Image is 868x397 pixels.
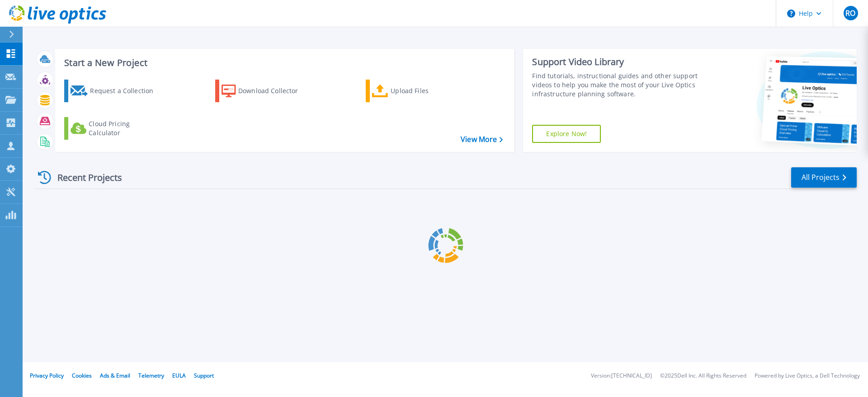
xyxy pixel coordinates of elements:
[138,372,164,379] a: Telemetry
[89,119,161,137] div: Cloud Pricing Calculator
[532,125,601,143] a: Explore Now!
[30,372,64,379] a: Privacy Policy
[90,82,162,100] div: Request a Collection
[100,372,130,379] a: Ads & Email
[391,82,463,100] div: Upload Files
[532,56,702,68] div: Support Video Library
[172,372,186,379] a: EULA
[660,373,746,379] li: © 2025 Dell Inc. All Rights Reserved
[72,372,92,379] a: Cookies
[215,80,316,102] a: Download Collector
[532,71,702,99] div: Find tutorials, instructional guides and other support videos to help you make the most of your L...
[755,373,860,379] li: Powered by Live Optics, a Dell Technology
[366,80,467,102] a: Upload Files
[591,373,652,379] li: Version: [TECHNICAL_ID]
[64,58,503,68] h3: Start a New Project
[35,166,134,189] div: Recent Projects
[461,135,503,144] a: View More
[194,372,214,379] a: Support
[845,9,855,17] span: RO
[64,80,165,102] a: Request a Collection
[64,117,165,140] a: Cloud Pricing Calculator
[238,82,311,100] div: Download Collector
[791,167,857,188] a: All Projects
